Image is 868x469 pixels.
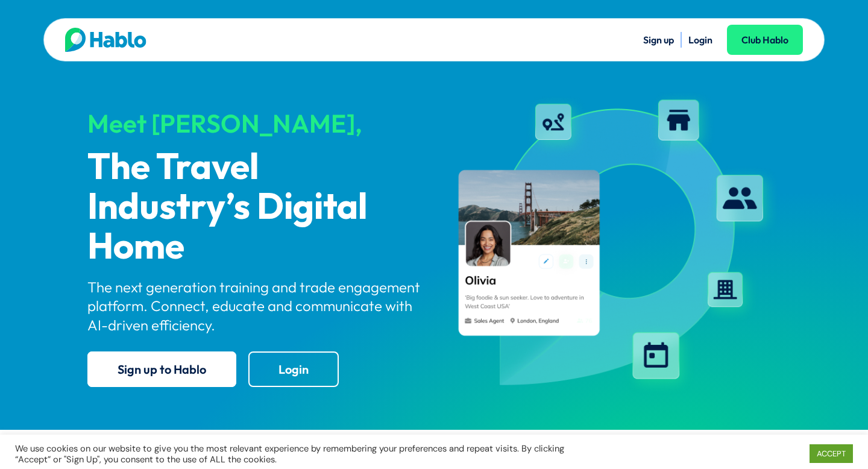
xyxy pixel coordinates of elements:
[87,110,424,137] div: Meet [PERSON_NAME],
[688,34,712,46] a: Login
[444,90,781,397] img: hablo-profile-image
[87,148,424,268] p: The Travel Industry’s Digital Home
[643,34,674,46] a: Sign up
[15,443,602,465] div: We use cookies on our website to give you the most relevant experience by remembering your prefer...
[87,351,236,387] a: Sign up to Hablo
[248,351,339,387] a: Login
[810,444,853,463] a: ACCEPT
[727,25,803,55] a: Club Hablo
[65,28,146,52] img: Hablo logo main 2
[87,278,424,335] p: The next generation training and trade engagement platform. Connect, educate and communicate with...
